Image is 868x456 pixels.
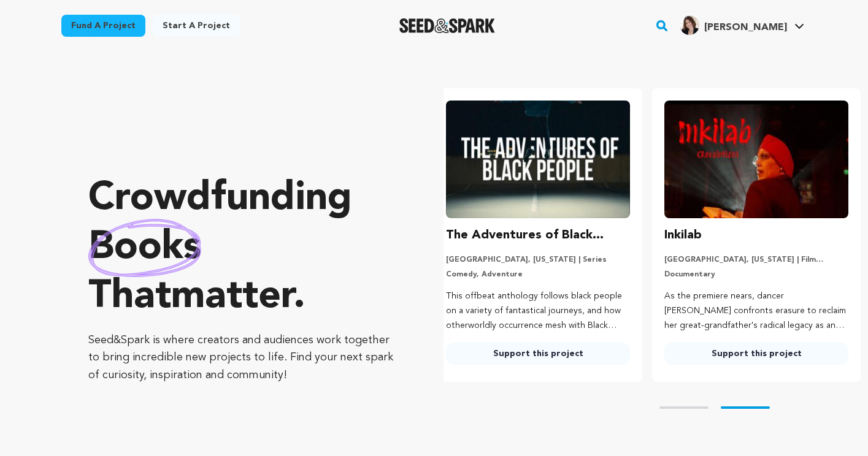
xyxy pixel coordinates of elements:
[664,289,848,333] p: As the premiere nears, dancer [PERSON_NAME] confronts erasure to reclaim her great-grandfather's ...
[446,226,630,245] h3: The Adventures of Black People
[680,15,699,35] img: b971aacdc15c9227.jpg
[680,15,787,35] div: Paige F.'s Profile
[446,255,630,265] p: [GEOGRAPHIC_DATA], [US_STATE] | Series
[664,101,848,218] img: Inkilab image
[664,226,702,245] h3: Inkilab
[61,15,145,37] a: Fund a project
[88,175,394,322] p: Crowdfunding that .
[446,270,630,279] p: Comedy, Adventure
[88,332,394,384] p: Seed&Spark is where creators and audiences work together to bring incredible new projects to life...
[446,101,630,218] img: The Adventures of Black People image
[399,18,496,33] a: Seed&Spark Homepage
[88,219,201,277] img: hand sketched image
[171,278,293,317] span: matter
[153,15,240,37] a: Start a project
[664,270,848,279] p: Documentary
[664,343,848,365] a: Support this project
[677,13,807,35] a: Paige F.'s Profile
[664,255,848,265] p: [GEOGRAPHIC_DATA], [US_STATE] | Film Feature
[704,23,787,32] span: [PERSON_NAME]
[677,13,807,39] span: Paige F.'s Profile
[446,289,630,333] p: This offbeat anthology follows black people on a variety of fantastical journeys, and how otherwo...
[446,343,630,365] a: Support this project
[399,18,496,33] img: Seed&Spark Logo Dark Mode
